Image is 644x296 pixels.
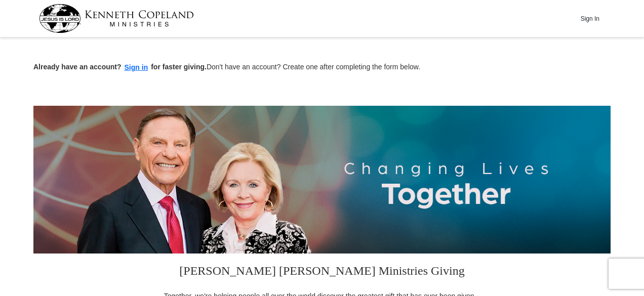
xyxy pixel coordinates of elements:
[122,62,151,73] button: Sign in
[39,4,194,33] img: kcm-header-logo.svg
[575,11,605,26] button: Sign In
[157,253,487,291] h3: [PERSON_NAME] [PERSON_NAME] Ministries Giving
[33,62,611,73] p: Don't have an account? Create one after completing the form below.
[33,63,207,71] strong: Already have an account? for faster giving.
